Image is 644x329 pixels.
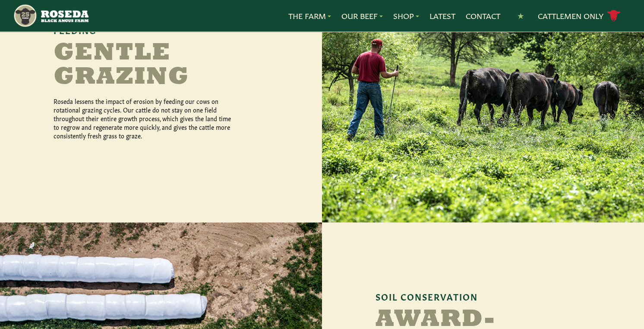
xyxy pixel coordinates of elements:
h6: Soil Conservation [376,291,590,301]
a: Our Beef [341,10,383,22]
a: The Farm [288,10,331,22]
a: Cattlemen Only [538,8,621,23]
a: Shop [393,10,419,22]
a: Contact [466,10,500,22]
img: https://roseda.com/wp-content/uploads/2021/05/roseda-25-header.png [13,3,88,28]
p: Roseda lessens the impact of erosion by feeding our cows on rotational grazing cycles. Our cattle... [54,97,235,140]
h2: Gentle Grazing [54,41,268,90]
h6: Feeding [54,25,268,34]
a: Latest [429,10,455,22]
